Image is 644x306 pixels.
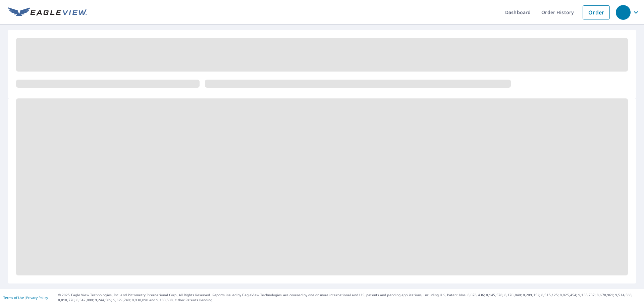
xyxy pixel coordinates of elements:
[583,5,610,19] a: Order
[26,295,48,300] a: Privacy Policy
[8,7,87,17] img: EV Logo
[58,293,641,303] p: © 2025 Eagle View Technologies, Inc. and Pictometry International Corp. All Rights Reserved. Repo...
[3,295,24,300] a: Terms of Use
[3,296,48,300] p: |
